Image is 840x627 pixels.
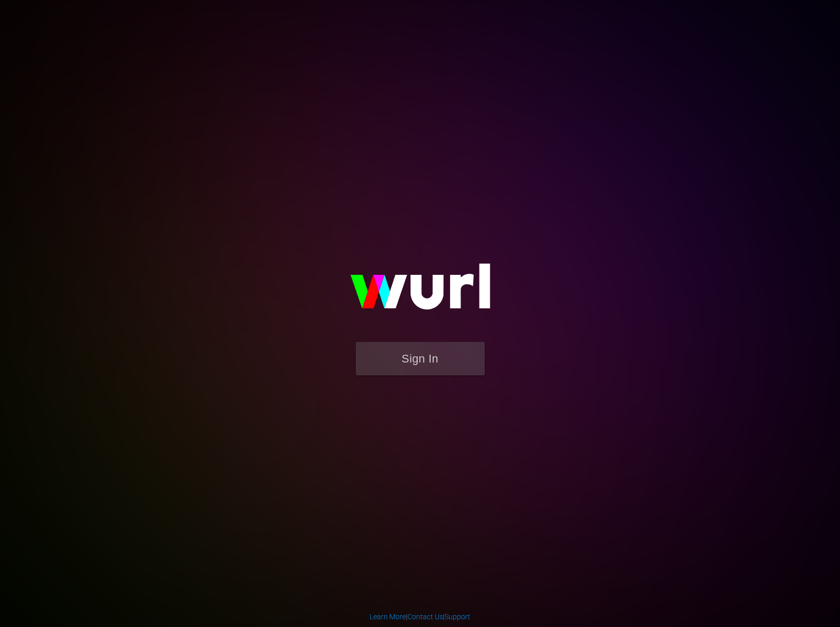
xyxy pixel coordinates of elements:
img: wurl-logo-on-black-223613ac3d8ba8fe6dc639794a292ebdb59501304c7dfd60c99c58986ef67473.svg [317,241,523,341]
a: Support [444,613,470,621]
a: Learn More [370,613,406,621]
a: Contact Us [407,613,443,621]
div: | | [370,612,470,622]
button: Sign In [356,342,485,375]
